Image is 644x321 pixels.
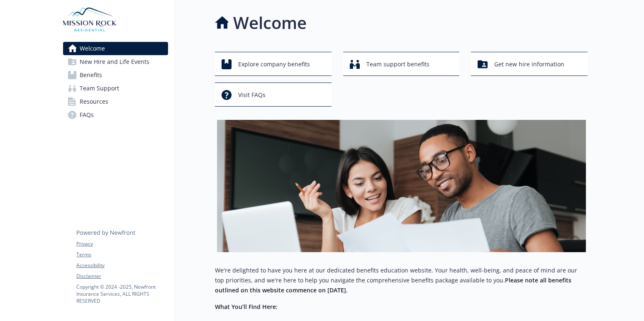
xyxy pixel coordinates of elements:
a: Disclaimer [76,272,168,280]
span: Visit FAQs [238,87,266,103]
img: overview page banner [217,120,586,252]
a: Team Support [63,82,168,95]
a: Welcome [63,42,168,55]
span: Team support benefits [366,56,429,72]
span: New Hire and Life Events [80,55,149,68]
span: Welcome [80,42,105,55]
span: Explore company benefits [238,56,310,72]
p: Copyright © 2024 - 2025 , Newfront Insurance Services, ALL RIGHTS RESERVED [76,283,168,304]
span: Team Support [80,82,119,95]
a: New Hire and Life Events [63,55,168,68]
h1: Welcome [233,10,307,35]
span: Get new hire information [494,56,564,72]
span: Resources [80,95,108,108]
a: FAQs [63,108,168,122]
a: Resources [63,95,168,108]
a: Terms [76,251,168,258]
p: We're delighted to have you here at our dedicated benefits education website. Your health, well-b... [215,265,588,295]
button: Get new hire information [471,52,588,76]
strong: What You’ll Find Here: [215,303,278,311]
a: Accessibility [76,262,168,269]
span: Benefits [80,68,102,82]
span: FAQs [80,108,94,122]
a: Benefits [63,68,168,82]
button: Team support benefits [343,52,460,76]
button: Visit FAQs [215,83,332,107]
button: Explore company benefits [215,52,332,76]
a: Privacy [76,240,168,248]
